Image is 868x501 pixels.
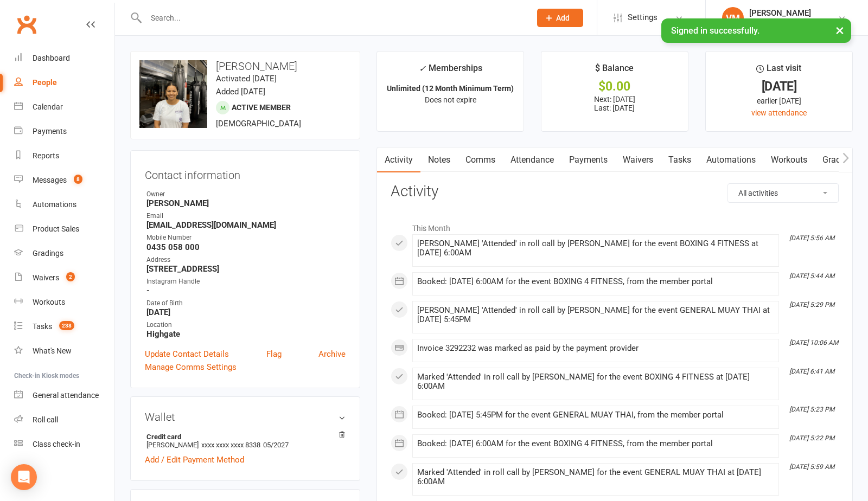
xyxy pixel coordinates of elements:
[59,321,74,330] span: 238
[716,81,843,92] div: [DATE]
[66,272,75,281] span: 2
[143,10,523,25] input: Search...
[146,189,346,200] div: Owner
[145,165,346,181] h3: Contact information
[33,273,59,282] div: Waivers
[145,453,244,466] a: Add / Edit Payment Method
[595,61,634,81] div: $ Balance
[263,441,289,449] span: 05/2027
[14,168,114,192] a: Messages 8
[201,441,260,449] span: xxxx xxxx xxxx 8338
[33,127,67,136] div: Payments
[33,415,58,424] div: Roll call
[33,176,67,184] div: Messages
[615,147,661,172] a: Waivers
[33,151,59,160] div: Reports
[33,440,80,448] div: Class check-in
[551,81,678,92] div: $0.00
[146,320,346,330] div: Location
[146,233,346,243] div: Mobile Number
[789,434,834,442] i: [DATE] 5:22 PM
[671,25,759,36] span: Signed in successfully.
[628,5,658,30] span: Settings
[14,119,114,144] a: Payments
[789,463,834,471] i: [DATE] 5:59 AM
[14,95,114,119] a: Calendar
[146,298,346,309] div: Date of Birth
[756,61,801,81] div: Last visit
[387,84,514,93] strong: Unlimited (12 Month Minimum Term)
[14,70,114,95] a: People
[318,348,346,361] a: Archive
[146,329,346,339] strong: Highgate
[789,368,834,375] i: [DATE] 6:41 AM
[146,242,346,252] strong: 0435 058 000
[146,255,346,265] div: Address
[146,277,346,287] div: Instagram Handle
[14,383,114,408] a: General attendance kiosk mode
[661,147,699,172] a: Tasks
[14,339,114,363] a: What's New
[417,439,774,448] div: Booked: [DATE] 6:00AM for the event BOXING 4 FITNESS, from the member portal
[232,103,291,112] span: Active member
[33,322,52,331] div: Tasks
[146,286,346,296] strong: -
[14,144,114,168] a: Reports
[145,431,346,451] li: [PERSON_NAME]
[830,18,850,42] button: ×
[33,224,79,233] div: Product Sales
[145,348,229,361] a: Update Contact Details
[425,95,476,104] span: Does not expire
[391,217,839,234] li: This Month
[14,314,114,339] a: Tasks 238
[14,432,114,457] a: Class kiosk mode
[33,200,76,209] div: Automations
[420,147,458,172] a: Notes
[33,54,70,62] div: Dashboard
[13,11,40,38] a: Clubworx
[14,217,114,241] a: Product Sales
[749,8,838,18] div: [PERSON_NAME]
[556,14,570,22] span: Add
[14,192,114,217] a: Automations
[33,298,65,306] div: Workouts
[33,391,99,400] div: General attendance
[417,410,774,420] div: Booked: [DATE] 5:45PM for the event GENERAL MUAY THAI, from the member portal
[419,61,482,81] div: Memberships
[33,346,72,355] div: What's New
[145,361,237,374] a: Manage Comms Settings
[751,108,807,117] a: view attendance
[551,95,678,112] p: Next: [DATE] Last: [DATE]
[139,60,207,128] img: image1716850502.png
[145,411,346,423] h3: Wallet
[763,147,815,172] a: Workouts
[458,147,503,172] a: Comms
[789,272,834,280] i: [DATE] 5:44 AM
[419,63,426,74] i: ✓
[74,175,82,184] span: 8
[146,264,346,274] strong: [STREET_ADDRESS]
[417,306,774,324] div: [PERSON_NAME] 'Attended' in roll call by [PERSON_NAME] for the event GENERAL MUAY THAI at [DATE] ...
[716,95,843,107] div: earlier [DATE]
[417,277,774,286] div: Booked: [DATE] 6:00AM for the event BOXING 4 FITNESS, from the member portal
[377,147,420,172] a: Activity
[699,147,763,172] a: Automations
[33,102,63,111] div: Calendar
[14,266,114,290] a: Waivers 2
[33,249,63,258] div: Gradings
[749,18,838,28] div: Champions Gym Highgate
[33,78,57,87] div: People
[789,339,838,346] i: [DATE] 10:06 AM
[789,301,834,309] i: [DATE] 5:29 PM
[391,183,839,200] h3: Activity
[14,46,114,70] a: Dashboard
[146,198,346,208] strong: [PERSON_NAME]
[216,87,265,97] time: Added [DATE]
[561,147,615,172] a: Payments
[789,406,834,413] i: [DATE] 5:23 PM
[146,307,346,317] strong: [DATE]
[146,433,340,441] strong: Credit card
[146,220,346,230] strong: [EMAIL_ADDRESS][DOMAIN_NAME]
[14,241,114,266] a: Gradings
[417,468,774,486] div: Marked 'Attended' in roll call by [PERSON_NAME] for the event GENERAL MUAY THAI at [DATE] 6:00AM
